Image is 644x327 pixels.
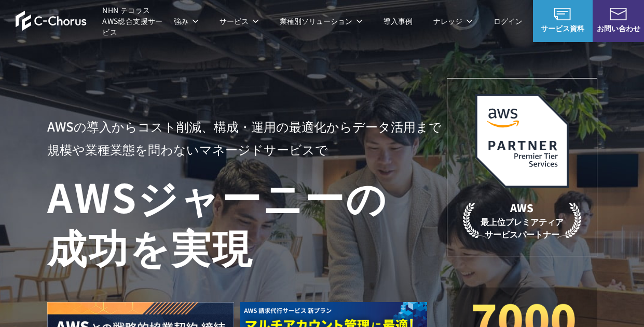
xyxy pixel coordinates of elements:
[102,5,163,37] span: NHN テコラス AWS総合支援サービス
[433,16,473,27] p: ナレッジ
[220,16,259,27] p: サービス
[463,200,581,240] p: 最上位プレミアティア サービスパートナー
[280,16,363,27] p: 業種別ソリューション
[533,23,593,34] span: サービス資料
[475,94,569,188] img: AWSプレミアティアサービスパートナー
[554,8,571,20] img: AWS総合支援サービス C-Chorus サービス資料
[610,8,626,20] img: お問い合わせ
[16,5,163,37] a: AWS総合支援サービス C-Chorus NHN テコラスAWS総合支援サービス
[47,115,447,161] p: AWSの導入からコスト削減、 構成・運用の最適化からデータ活用まで 規模や業種業態を問わない マネージドサービスで
[174,16,199,27] p: 強み
[593,23,644,34] span: お問い合わせ
[494,16,523,27] a: ログイン
[510,200,533,215] em: AWS
[47,171,447,271] h1: AWS ジャーニーの 成功を実現
[383,16,413,27] a: 導入事例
